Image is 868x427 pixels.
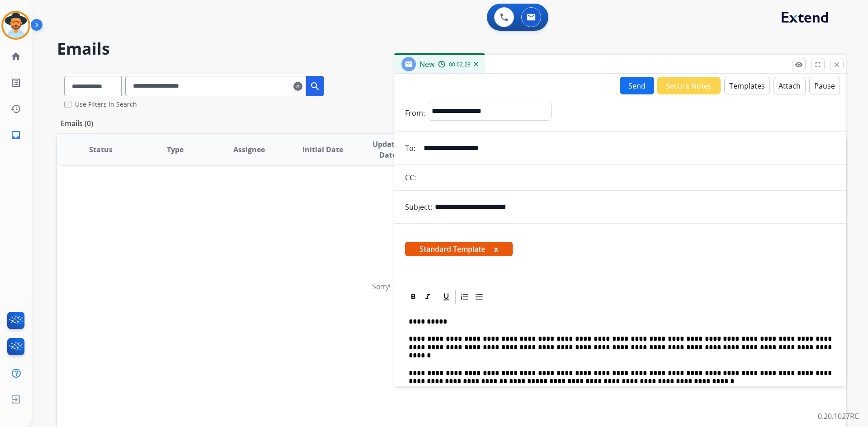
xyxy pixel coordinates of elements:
[449,61,471,68] span: 00:02:23
[368,139,409,160] span: Updated Date
[372,282,524,291] span: Sorry! There are no emails to display for current
[818,411,859,422] p: 0.20.1027RC
[57,118,97,129] p: Emails (0)
[405,242,513,256] span: Standard Template
[439,290,453,304] div: Underline
[774,77,806,94] button: Attach
[167,144,184,155] span: Type
[10,77,21,88] mat-icon: list_alt
[406,290,420,304] div: Bold
[10,103,21,114] mat-icon: history
[302,144,343,155] span: Initial Date
[405,143,415,154] p: To:
[3,13,28,38] img: avatar
[405,172,416,183] p: CC:
[795,61,803,69] mat-icon: remove_red_eye
[420,59,434,69] span: New
[233,144,265,155] span: Assignee
[494,244,498,254] button: x
[75,100,137,109] label: Use Filters In Search
[293,81,302,92] mat-icon: clear
[10,51,21,62] mat-icon: home
[405,202,432,212] p: Subject:
[10,130,21,141] mat-icon: inbox
[620,77,654,94] button: Send
[57,40,846,58] h2: Emails
[472,290,486,304] div: Bullet List
[405,108,425,118] p: From:
[809,77,840,94] button: Pause
[310,81,321,92] mat-icon: search
[724,77,770,94] button: Templates
[833,61,841,69] mat-icon: close
[89,144,113,155] span: Status
[657,77,721,94] button: Secure Notes
[421,290,434,304] div: Italic
[814,61,822,69] mat-icon: fullscreen
[458,290,472,304] div: Ordered List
